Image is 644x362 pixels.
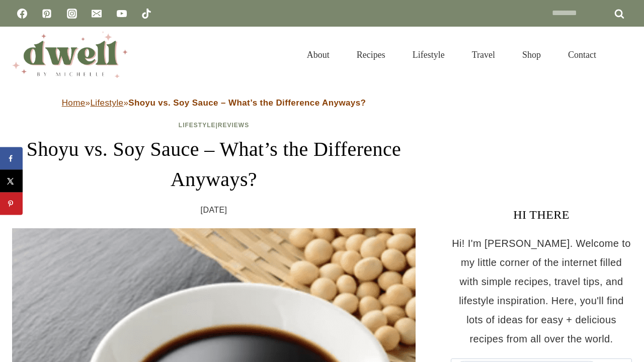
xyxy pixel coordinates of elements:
a: Home [62,98,86,108]
a: Reviews [218,122,249,129]
a: Instagram [62,4,82,24]
a: About [293,37,343,72]
a: Lifestyle [90,98,123,108]
a: Travel [458,37,509,72]
span: | [179,122,249,129]
a: Recipes [343,37,399,72]
nav: Primary Navigation [293,37,610,72]
a: Lifestyle [179,122,216,129]
a: Facebook [12,4,32,24]
img: DWELL by michelle [12,32,128,78]
p: Hi! I'm [PERSON_NAME]. Welcome to my little corner of the internet filled with simple recipes, tr... [451,234,632,348]
time: [DATE] [201,203,227,218]
a: Contact [554,37,610,72]
a: Shop [509,37,554,72]
a: Lifestyle [399,37,458,72]
button: View Search Form [615,46,632,63]
a: Email [87,4,107,24]
a: Pinterest [37,4,57,24]
span: » » [62,98,366,108]
h1: Shoyu vs. Soy Sauce – What’s the Difference Anyways? [12,134,416,195]
a: YouTube [112,4,132,24]
a: TikTok [136,4,156,24]
h3: HI THERE [451,206,632,224]
strong: Shoyu vs. Soy Sauce – What’s the Difference Anyways? [128,98,366,108]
